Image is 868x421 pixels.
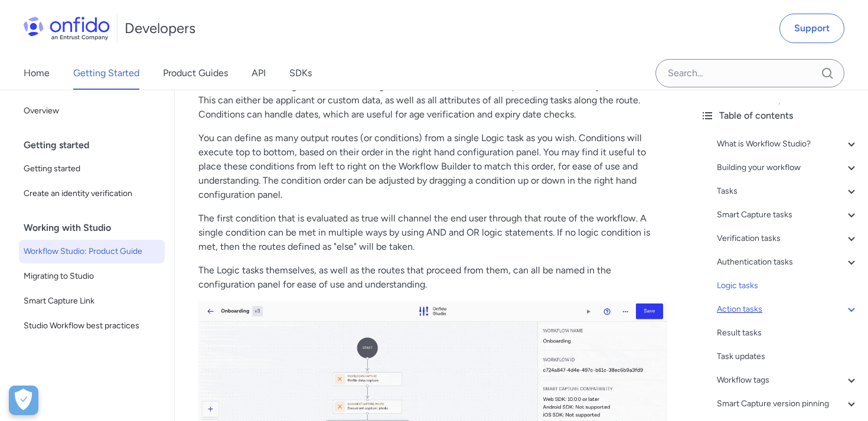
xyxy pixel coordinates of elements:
a: Migrating to Studio [19,265,165,288]
a: SDKs [289,57,312,90]
span: Workflow Studio: Product Guide [24,244,160,259]
div: Getting started [24,133,169,157]
a: Verification tasks [717,231,859,246]
button: Open Preferences [9,386,38,415]
a: Home [24,57,50,90]
span: Studio Workflow best practices [24,319,160,333]
span: Create an identity verification [24,187,160,201]
a: Tasks [717,184,859,198]
a: Action tasks [717,302,859,316]
a: Smart Capture Link [19,289,165,313]
a: Building your workflow [717,161,859,175]
span: Smart Capture Link [24,294,160,308]
input: Onfido search input field [655,59,844,87]
a: Task updates [717,350,859,364]
a: Getting started [19,157,165,181]
a: Smart Capture version pinning [717,397,859,411]
a: Logic tasks [717,279,859,293]
a: Create an identity verification [19,182,165,205]
a: What is Workflow Studio? [717,137,859,151]
a: API [252,57,266,90]
img: Onfido Logo [24,17,110,40]
a: Support [779,14,844,43]
div: Working with Studio [24,216,169,240]
a: Smart Capture tasks [717,208,859,222]
span: Getting started [24,162,160,176]
a: Result tasks [717,326,859,340]
div: Cookie Preferences [9,386,38,415]
span: Overview [24,104,160,118]
a: Workflow Studio: Product Guide [19,240,165,263]
p: The first condition that is evaluated as true will channel the end user through that route of the... [198,211,667,254]
h1: Developers [125,19,195,38]
a: Getting Started [73,57,139,90]
span: Migrating to Studio [24,269,160,283]
p: The Logic tasks themselves, as well as the routes that proceed from them, can all be named in the... [198,263,667,292]
a: Studio Workflow best practices [19,314,165,338]
a: Workflow tags [717,373,859,387]
p: You can define as many output routes (or conditions) from a single Logic task as you wish. Condit... [198,131,667,202]
a: Overview [19,99,165,123]
a: Authentication tasks [717,255,859,269]
p: The conditions of a Logic task can be configured based on the workflow input data that directly f... [198,79,667,122]
div: Table of contents [700,109,859,123]
a: Product Guides [163,57,228,90]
